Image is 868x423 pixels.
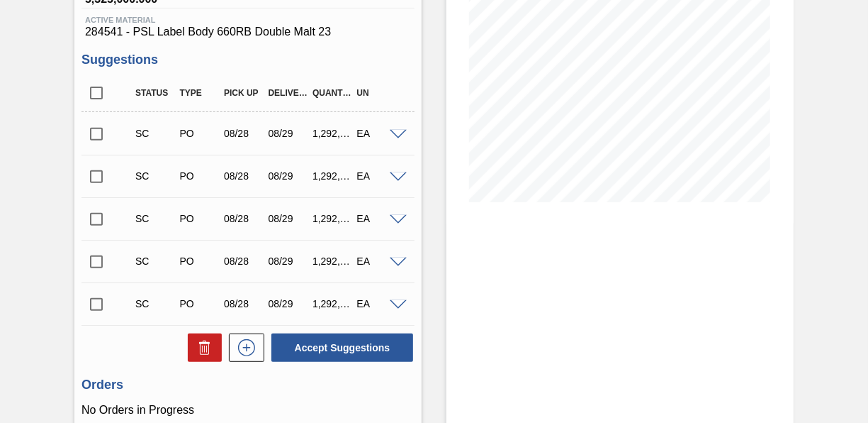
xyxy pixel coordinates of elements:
[81,404,415,417] p: No Orders in Progress
[265,88,312,98] div: Delivery
[81,378,415,392] h3: Orders
[265,213,312,224] div: 08/29/2025
[354,213,400,224] div: EA
[264,332,415,363] div: Accept Suggestions
[354,298,400,309] div: EA
[354,88,400,98] div: UN
[309,170,356,182] div: 1,292,000.000
[220,213,267,224] div: 08/28/2025
[176,88,223,98] div: Type
[265,298,312,309] div: 08/29/2025
[132,213,179,224] div: Suggestion Created
[265,170,312,182] div: 08/29/2025
[265,128,312,139] div: 08/29/2025
[132,170,179,182] div: Suggestion Created
[176,298,223,309] div: Purchase order
[132,128,179,139] div: Suggestion Created
[132,88,179,98] div: Status
[220,88,267,98] div: Pick up
[81,53,415,67] h3: Suggestions
[220,170,267,182] div: 08/28/2025
[354,128,400,139] div: EA
[220,256,267,267] div: 08/28/2025
[85,26,411,38] span: 284541 - PSL Label Body 660RB Double Malt 23
[354,256,400,267] div: EA
[309,213,356,224] div: 1,292,000.000
[176,128,223,139] div: Purchase order
[176,213,223,224] div: Purchase order
[309,298,356,309] div: 1,292,000.000
[132,256,179,267] div: Suggestion Created
[354,170,400,182] div: EA
[309,88,356,98] div: Quantity
[220,298,267,309] div: 08/28/2025
[176,256,223,267] div: Purchase order
[309,256,356,267] div: 1,292,000.000
[222,334,264,362] div: New suggestion
[132,298,179,309] div: Suggestion Created
[85,16,411,24] span: Active Material
[271,334,413,362] button: Accept Suggestions
[220,128,267,139] div: 08/28/2025
[176,170,223,182] div: Purchase order
[265,256,312,267] div: 08/29/2025
[309,128,356,139] div: 1,292,000.000
[181,334,222,362] div: Delete Suggestions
